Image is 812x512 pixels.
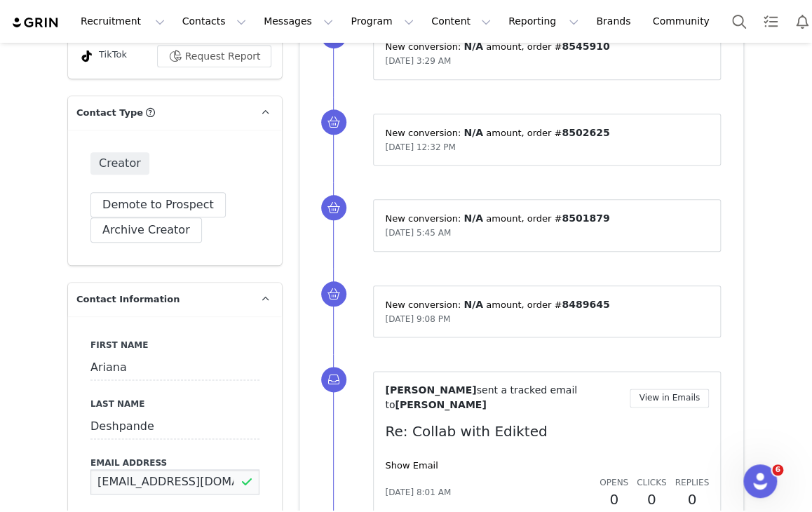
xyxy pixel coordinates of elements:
button: Program [342,6,422,37]
a: Community [644,6,724,37]
span: [DATE] 5:45 AM [385,228,451,238]
label: Last Name [90,398,259,410]
input: Email Address [90,469,259,494]
a: Brands [588,6,643,37]
span: [PERSON_NAME] [395,399,486,410]
span: Creator [90,152,149,175]
span: 6 [772,464,783,476]
span: [DATE] 12:32 PM [385,142,455,152]
span: [DATE] 9:08 PM [385,314,450,324]
span: [PERSON_NAME] [385,384,476,396]
span: Clicks [637,478,666,487]
h2: 0 [600,489,628,510]
button: Request Report [157,45,272,67]
span: 8501879 [562,213,609,224]
h2: 0 [637,489,666,510]
p: New conversion: ⁨ ⁩ amount⁨⁩⁨, order #⁨ ⁩⁩ [385,297,709,312]
button: Search [724,6,755,37]
h2: 0 [675,489,709,510]
label: Email Address [90,457,259,469]
button: Messages [255,6,341,37]
span: Replies [675,478,709,487]
span: [DATE] 3:29 AM [385,56,451,66]
span: 8502625 [562,127,609,138]
span: N/A [463,299,483,310]
iframe: Intercom live chat [743,464,777,498]
button: Content [423,6,499,37]
a: Show Email [385,460,438,471]
a: Tasks [755,6,786,37]
p: New conversion: ⁨ ⁩ amount⁨⁩⁨, order #⁨ ⁩⁩ [385,39,709,54]
span: N/A [463,41,483,52]
p: Re: Collab with Edikted [385,421,709,442]
button: Contacts [174,6,255,37]
div: TikTok [79,48,127,65]
span: Contact Information [76,292,180,306]
span: 8545910 [562,41,609,52]
span: [DATE] 8:01 AM [385,486,451,499]
span: Contact Type [76,106,143,120]
span: N/A [463,213,483,224]
button: Demote to Prospect [90,192,226,217]
span: N/A [463,127,483,138]
span: 8489645 [562,299,609,310]
span: Opens [600,478,628,487]
button: View in Emails [630,389,709,407]
button: Archive Creator [90,217,202,243]
button: Recruitment [72,6,173,37]
p: New conversion: ⁨ ⁩ amount⁨⁩⁨, order #⁨ ⁩⁩ [385,126,709,140]
label: First Name [90,339,259,351]
button: Reporting [500,6,587,37]
span: sent a tracked email to [385,384,577,410]
img: grin logo [11,16,60,29]
p: New conversion: ⁨ ⁩ amount⁨⁩⁨, order #⁨ ⁩⁩ [385,211,709,226]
